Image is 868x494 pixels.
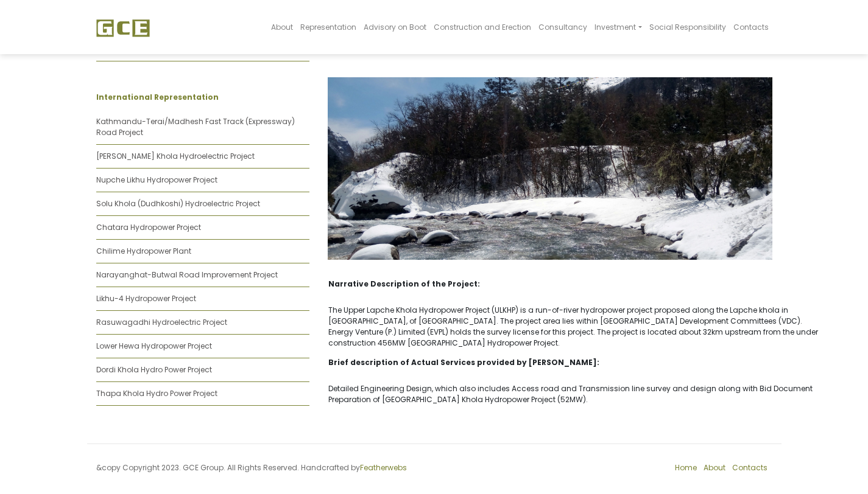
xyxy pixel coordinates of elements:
[646,4,730,50] a: Social Responsibility
[271,22,293,32] span: About
[96,222,201,232] a: Chatara Hydropower Project
[87,462,434,481] div: &copy Copyright 2023. GCE Group. All Rights Reserved. Handcrafted by
[96,116,295,137] a: Kathmandu-Terai/Madhesh Fast Track (Expressway) Road Project
[267,4,297,50] a: About
[328,77,772,260] img: Upper-Lapche.jpg
[328,383,820,405] p: Detailed Engineering Design, which also includes Access road and Transmission line survey and des...
[434,22,531,32] span: Construction and Erection
[96,388,217,398] a: Thapa Khola Hydro Power Project
[96,364,212,375] a: Dordi Khola Hydro Power Project
[96,19,150,37] img: GCE Group
[328,357,599,367] strong: Brief description of Actual Services provided by [PERSON_NAME]:
[96,341,212,351] a: Lower Hewa Hydropower Project
[328,305,820,349] p: The Upper Lapche Khola Hydropower Project (ULKHP) is a run-of-river hydropower project proposed a...
[535,4,591,50] a: Consultancy
[96,270,278,280] a: Narayanghat-Butwal Road Improvement Project
[96,317,227,327] a: Rasuwagadhi Hydroelectric Project
[96,92,309,103] p: International Representation
[96,151,255,161] a: [PERSON_NAME] Khola Hydroelectric Project
[538,22,587,32] span: Consultancy
[96,293,196,304] a: Likhu-4 Hydropower Project
[297,4,360,50] a: Representation
[595,22,636,32] span: Investment
[300,22,356,32] span: Representation
[649,22,726,32] span: Social Responsibility
[96,175,217,185] a: Nupche Likhu Hydropower Project
[96,246,191,256] a: Chilime Hydropower Plant
[430,4,535,50] a: Construction and Erection
[328,279,480,289] strong: Narrative Description of the Project:
[704,462,725,473] a: About
[360,4,430,50] a: Advisory on Boot
[360,462,407,473] a: Featherwebs
[675,462,697,473] a: Home
[96,198,260,209] a: Solu Khola (Dudhkoshi) Hydroelectric Project
[733,22,769,32] span: Contacts
[591,4,645,50] a: Investment
[364,22,426,32] span: Advisory on Boot
[732,462,767,473] a: Contacts
[730,4,772,50] a: Contacts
